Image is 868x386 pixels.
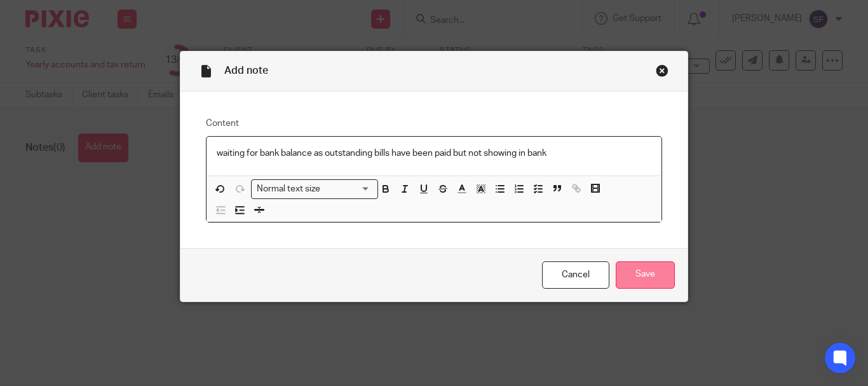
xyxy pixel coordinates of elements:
input: Save [616,261,675,289]
span: Add note [224,65,268,76]
label: Content [206,117,662,130]
p: waiting for bank balance as outstanding bills have been paid but not showing in bank [217,147,651,160]
div: Close this dialog window [656,64,668,77]
div: Search for option [251,179,378,199]
a: Cancel [542,261,609,289]
span: Normal text size [254,183,323,196]
input: Search for option [325,183,370,196]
